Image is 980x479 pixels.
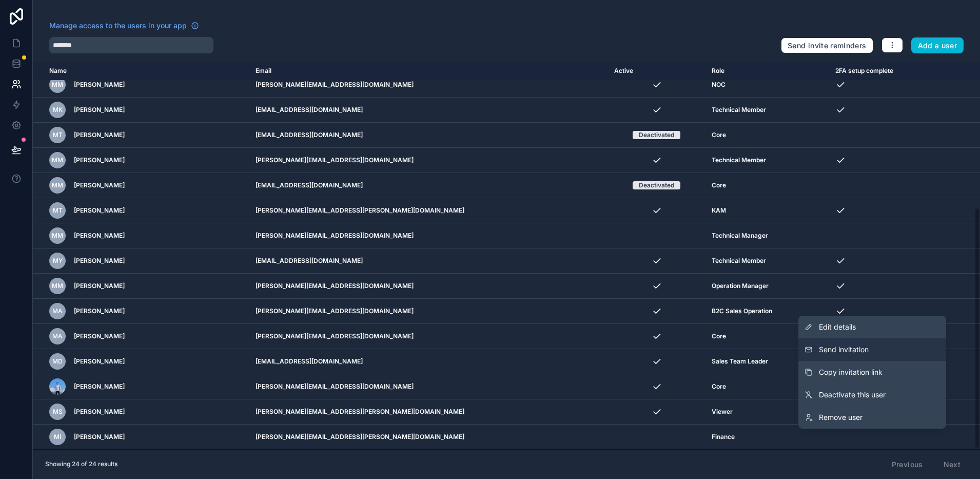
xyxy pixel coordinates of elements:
[249,72,608,98] td: [PERSON_NAME][EMAIL_ADDRESS][DOMAIN_NAME]
[911,37,964,54] button: Add a user
[819,390,886,400] span: Deactivate this user
[74,181,125,189] span: [PERSON_NAME]
[712,131,726,139] span: Core
[74,106,125,114] span: [PERSON_NAME]
[249,123,608,148] td: [EMAIL_ADDRESS][DOMAIN_NAME]
[54,433,61,441] span: MI
[639,131,674,139] div: Deactivated
[712,433,735,441] span: Finance
[74,156,125,164] span: [PERSON_NAME]
[74,206,125,215] span: [PERSON_NAME]
[798,338,946,361] button: Send invitation
[49,21,199,31] a: Manage access to the users in your app
[53,131,63,139] span: MT
[781,37,873,54] button: Send invite reminders
[74,131,125,139] span: [PERSON_NAME]
[249,425,608,450] td: [PERSON_NAME][EMAIL_ADDRESS][PERSON_NAME][DOMAIN_NAME]
[74,382,125,391] span: [PERSON_NAME]
[52,332,63,340] span: ma
[639,181,674,189] div: Deactivated
[712,181,726,189] span: Core
[74,357,125,366] span: [PERSON_NAME]
[74,307,125,315] span: [PERSON_NAME]
[712,156,766,164] span: Technical Member
[249,399,608,425] td: [PERSON_NAME][EMAIL_ADDRESS][PERSON_NAME][DOMAIN_NAME]
[74,81,125,89] span: [PERSON_NAME]
[52,156,63,164] span: MM
[74,408,125,416] span: [PERSON_NAME]
[249,98,608,123] td: [EMAIL_ADDRESS][DOMAIN_NAME]
[249,198,608,223] td: [PERSON_NAME][EMAIL_ADDRESS][PERSON_NAME][DOMAIN_NAME]
[798,316,946,338] a: Edit details
[712,106,766,114] span: Technical Member
[819,412,863,423] span: Remove user
[249,173,608,198] td: [EMAIL_ADDRESS][DOMAIN_NAME]
[53,408,63,416] span: MS
[249,148,608,173] td: [PERSON_NAME][EMAIL_ADDRESS][DOMAIN_NAME]
[53,257,63,265] span: MY
[249,299,608,324] td: [PERSON_NAME][EMAIL_ADDRESS][DOMAIN_NAME]
[249,349,608,374] td: [EMAIL_ADDRESS][DOMAIN_NAME]
[798,384,946,406] a: Deactivate this user
[712,206,726,215] span: KAM
[52,282,63,290] span: MM
[798,361,946,384] button: Copy invitation link
[249,248,608,274] td: [EMAIL_ADDRESS][DOMAIN_NAME]
[74,257,125,265] span: [PERSON_NAME]
[249,223,608,248] td: [PERSON_NAME][EMAIL_ADDRESS][DOMAIN_NAME]
[712,282,769,290] span: Operation Manager
[74,282,125,290] span: [PERSON_NAME]
[712,307,772,315] span: B2C Sales Operation
[705,62,830,81] th: Role
[829,62,943,81] th: 2FA setup complete
[249,374,608,399] td: [PERSON_NAME][EMAIL_ADDRESS][DOMAIN_NAME]
[819,367,883,377] span: Copy invitation link
[33,62,249,81] th: Name
[52,81,63,89] span: MM
[74,332,125,340] span: [PERSON_NAME]
[33,62,980,449] div: scrollable content
[74,232,125,240] span: [PERSON_NAME]
[712,357,768,366] span: Sales Team Leader
[819,344,869,355] span: Send invitation
[798,406,946,429] a: Remove user
[49,21,187,31] span: Manage access to the users in your app
[608,62,705,81] th: Active
[52,181,63,189] span: MM
[45,460,117,468] span: Showing 24 of 24 results
[249,324,608,349] td: [PERSON_NAME][EMAIL_ADDRESS][DOMAIN_NAME]
[74,433,125,441] span: [PERSON_NAME]
[712,257,766,265] span: Technical Member
[53,206,63,215] span: MT
[52,232,63,240] span: MM
[249,62,608,81] th: Email
[52,307,63,315] span: MA
[53,106,63,114] span: MK
[712,232,768,240] span: Technical Manager
[712,408,733,416] span: Viewer
[712,382,726,391] span: Core
[712,81,726,89] span: NOC
[52,357,63,366] span: MD
[819,322,856,332] span: Edit details
[712,332,726,340] span: Core
[249,274,608,299] td: [PERSON_NAME][EMAIL_ADDRESS][DOMAIN_NAME]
